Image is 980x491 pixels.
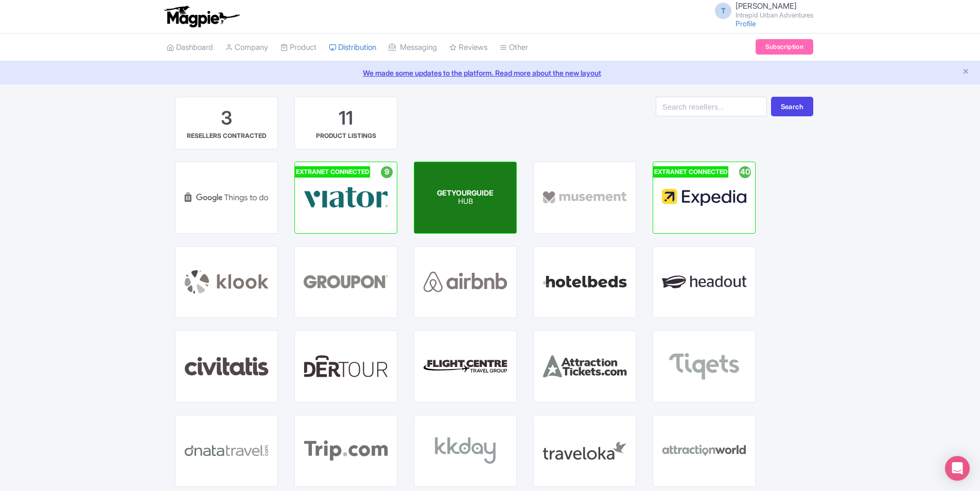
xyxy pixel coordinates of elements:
[656,97,767,116] input: Search resellers...
[736,19,756,28] a: Profile
[294,97,397,149] a: 11 PRODUCT LISTINGS
[736,1,797,11] span: [PERSON_NAME]
[225,33,268,62] a: Company
[167,33,213,62] a: Dashboard
[653,162,756,234] a: EXTRANET CONNECTED 40
[281,33,317,62] a: Product
[389,33,437,62] a: Messaging
[316,131,376,141] div: PRODUCT LISTINGS
[6,67,974,78] a: We made some updates to the platform. Read more about the new layout
[329,33,376,62] a: Distribution
[771,97,813,116] button: Search
[414,162,517,234] a: EXTRANET CONNECTED 4 GETYOURGUIDE HUB
[962,66,970,78] button: Close announcement
[709,2,813,19] a: T [PERSON_NAME] Intrepid Urban Adventures
[736,12,813,19] small: Intrepid Urban Adventures
[294,162,397,234] a: EXTRANET CONNECTED 9
[221,106,232,131] div: 3
[449,33,487,62] a: Reviews
[187,131,266,141] div: RESELLERS CONTRACTED
[339,106,353,131] div: 11
[162,5,241,28] img: logo-ab69f6fb50320c5b225c76a69d11143b.png
[437,198,494,206] p: HUB
[175,97,278,149] a: 3 RESELLERS CONTRACTED
[945,456,970,481] div: Open Intercom Messenger
[437,188,494,197] span: GETYOURGUIDE
[715,3,731,19] span: T
[500,33,528,62] a: Other
[756,39,813,55] a: Subscription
